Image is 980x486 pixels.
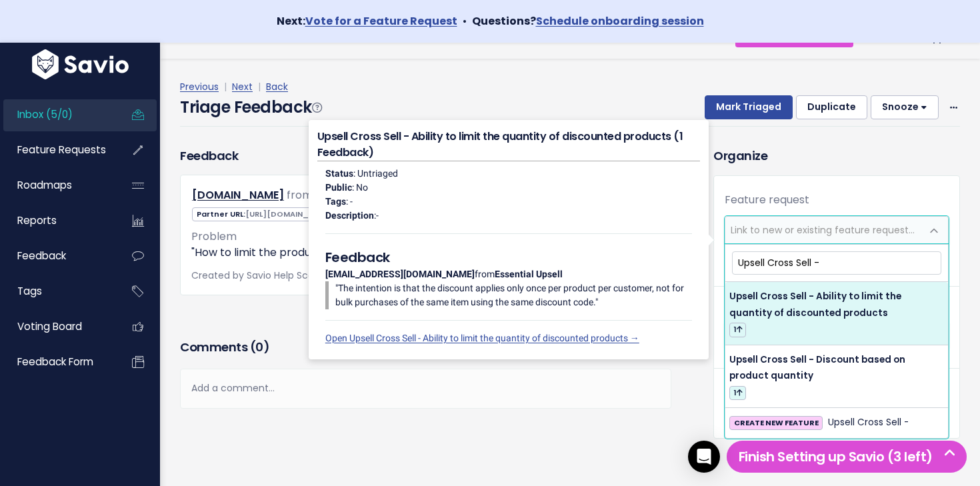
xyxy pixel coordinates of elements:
[191,269,528,282] span: Created by Savio Help Scout Bot on |
[277,13,457,29] strong: Next:
[463,13,467,29] span: •
[869,33,959,43] span: Hi Essential Apps
[729,353,905,382] span: Upsell Cross Sell - Discount based on product quantity
[191,229,237,244] span: Problem
[325,210,374,221] strong: Description
[729,323,746,337] span: 1
[3,135,111,165] a: Feature Requests
[305,13,457,29] a: Vote for a Feature Request
[232,80,253,93] a: Next
[3,311,111,342] a: Voting Board
[325,269,475,279] strong: [EMAIL_ADDRESS][DOMAIN_NAME]
[796,95,867,119] button: Duplicate
[325,333,639,343] a: Open Upsell Cross Sell - Ability to limit the quantity of discounted products →
[180,80,219,93] a: Previous
[17,284,42,298] span: Tags
[255,80,263,93] span: |
[317,161,700,351] div: : Untriaged : No : - : from
[180,338,671,357] h3: Comments ( )
[376,210,379,221] span: -
[17,355,93,369] span: Feedback form
[192,187,284,203] a: [DOMAIN_NAME]
[255,339,263,355] span: 0
[731,223,915,237] span: Link to new or existing feature request...
[245,209,334,219] span: [URL][DOMAIN_NAME]
[17,178,72,192] span: Roadmaps
[221,80,229,93] span: |
[871,95,939,119] button: Snooze
[472,13,704,29] strong: Questions?
[17,319,82,333] span: Voting Board
[3,276,111,307] a: Tags
[325,196,346,207] strong: Tags
[495,269,563,279] strong: Essential Upsell
[180,369,671,408] div: Add a comment...
[192,207,338,221] span: Partner URL:
[287,187,313,203] span: from
[828,415,909,431] span: Upsell Cross Sell -
[705,95,793,119] button: Mark Triaged
[325,168,353,179] strong: Status
[17,249,66,263] span: Feedback
[29,49,132,79] img: logo-white.9d6f32f41409.svg
[729,386,746,400] span: 1
[180,147,238,165] h3: Feedback
[725,192,809,208] label: Feature request
[266,80,288,93] a: Back
[733,447,961,467] h5: Finish Setting up Savio (3 left)
[3,170,111,201] a: Roadmaps
[3,347,111,377] a: Feedback form
[713,147,960,165] h3: Organize
[3,99,111,130] a: Inbox (5/0)
[191,245,660,261] p: "How to limit the product add-on to only 1 unit?"
[180,95,321,119] h4: Triage Feedback
[325,182,352,193] strong: Public
[3,241,111,271] a: Feedback
[536,13,704,29] a: Schedule onboarding session
[17,107,73,121] span: Inbox (5/0)
[335,281,692,309] p: "The intention is that the discount applies only once per product per customer, not for bulk purc...
[317,129,700,161] h4: Upsell Cross Sell - Ability to limit the quantity of discounted products (1 Feedback)
[688,441,720,473] div: Open Intercom Messenger
[3,205,111,236] a: Reports
[734,417,819,428] strong: CREATE NEW FEATURE
[729,290,901,319] span: Upsell Cross Sell - Ability to limit the quantity of discounted products
[17,213,57,227] span: Reports
[325,247,692,267] h5: Feedback
[17,143,106,157] span: Feature Requests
